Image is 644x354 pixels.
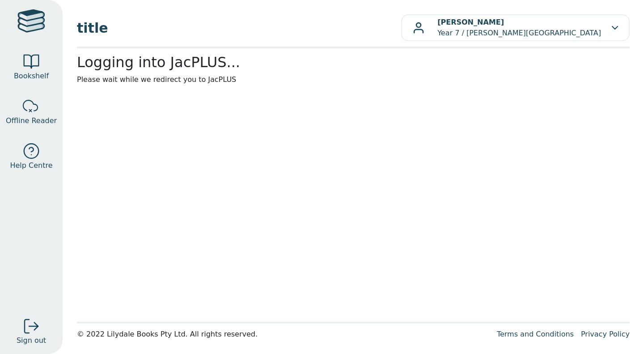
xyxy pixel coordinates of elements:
a: Privacy Policy [581,330,630,338]
span: Help Centre [10,160,52,171]
a: Terms and Conditions [497,330,574,338]
span: Offline Reader [6,115,57,126]
b: [PERSON_NAME] [437,18,504,26]
span: Sign out [17,335,46,346]
button: [PERSON_NAME]Year 7 / [PERSON_NAME][GEOGRAPHIC_DATA] [401,14,630,41]
p: Please wait while we redirect you to JacPLUS [77,74,630,85]
p: Year 7 / [PERSON_NAME][GEOGRAPHIC_DATA] [437,17,601,38]
div: © 2022 Lilydale Books Pty Ltd. All rights reserved. [77,329,490,340]
h2: Logging into JacPLUS... [77,54,630,71]
span: Bookshelf [14,71,49,81]
span: title [77,18,401,38]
